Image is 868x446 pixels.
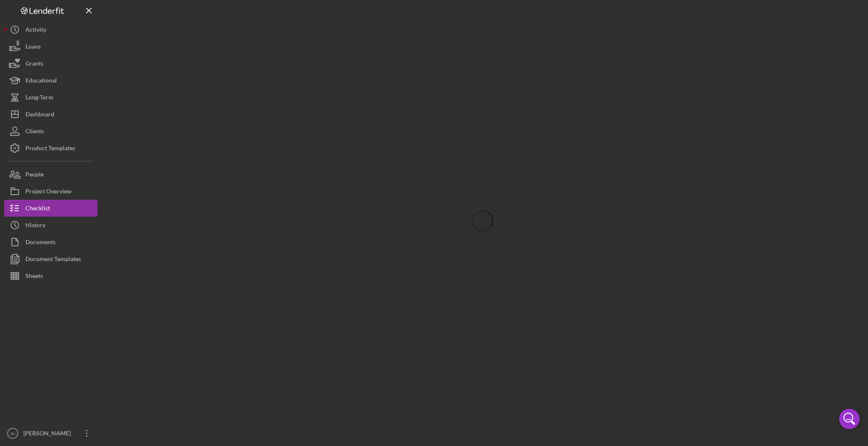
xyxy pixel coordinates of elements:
[25,251,81,270] div: Document Templates
[21,425,76,444] div: [PERSON_NAME]
[25,183,72,202] div: Project Overview
[4,234,97,251] button: Documents
[4,123,97,140] button: Clients
[4,21,97,38] button: Activity
[4,217,97,234] button: History
[4,425,97,442] button: IN[PERSON_NAME]
[4,89,97,106] button: Long-Term
[25,234,56,253] div: Documents
[25,140,75,159] div: Product Templates
[839,409,860,429] div: Open Intercom Messenger
[25,89,53,108] div: Long-Term
[25,55,43,74] div: Grants
[11,431,15,436] text: IN
[4,140,97,157] button: Product Templates
[25,106,54,125] div: Dashboard
[4,38,97,55] button: Loans
[4,267,97,284] button: Sheets
[25,38,41,57] div: Loans
[4,200,97,217] button: Checklist
[4,72,97,89] button: Educational
[4,106,97,123] button: Dashboard
[4,183,97,200] button: Project Overview
[25,123,44,142] div: Clients
[4,166,97,183] button: People
[25,217,45,236] div: History
[25,267,43,286] div: Sheets
[4,55,97,72] button: Grants
[25,72,57,91] div: Educational
[25,166,44,185] div: People
[25,21,46,40] div: Activity
[4,251,97,267] button: Document Templates
[25,200,50,219] div: Checklist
